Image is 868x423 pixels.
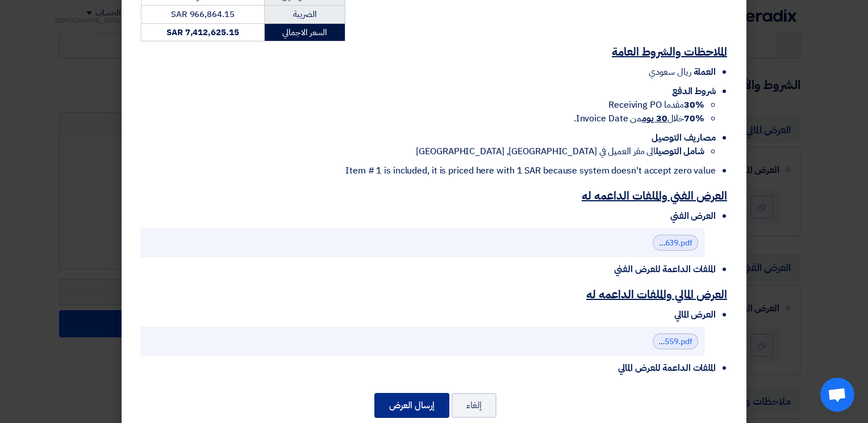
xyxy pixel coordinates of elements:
strong: SAR 7,412,625.15 [166,26,239,39]
li: Item # 1 is included, it is priced here with 1 SAR because system doesn't accept zero value [141,164,716,177]
button: إرسال العرض [374,393,449,418]
li: الى مقر العميل في [GEOGRAPHIC_DATA], [GEOGRAPHIC_DATA] [141,145,704,158]
u: الملاحظات والشروط العامة [612,43,727,60]
strong: 70% [684,112,704,125]
span: الملفات الداعمة للعرض المالي [618,361,716,375]
u: 30 يوم [642,112,667,125]
span: ريال سعودي [649,65,691,79]
span: SAR 966,864.15 [171,8,235,20]
span: العرض المالي [674,308,716,322]
td: الضريبة [264,6,345,24]
span: مقدما Receiving PO [608,98,704,112]
button: إلغاء [452,393,496,418]
span: خلال من Invoice Date. [574,112,704,125]
td: السعر الاجمالي [264,23,345,41]
span: العملة [694,65,716,79]
strong: 30% [684,98,704,112]
span: العرض الفني [670,209,716,223]
span: مصاريف التوصيل [652,131,716,145]
u: العرض الفني والملفات الداعمه له [582,187,727,204]
span: الملفات الداعمة للعرض الفني [614,263,716,276]
span: شروط الدفع [672,84,716,98]
a: Open chat [820,378,854,412]
u: العرض المالي والملفات الداعمه له [586,286,727,303]
strong: شامل التوصيل [656,145,704,158]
